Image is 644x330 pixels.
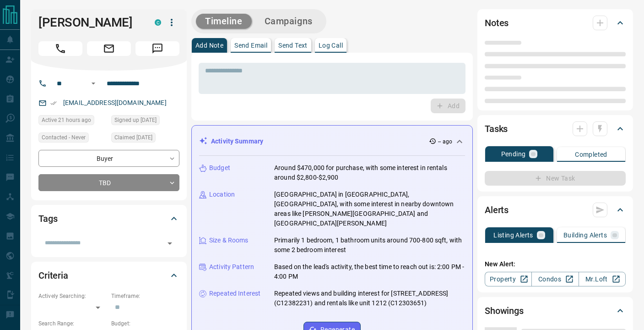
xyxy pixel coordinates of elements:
a: Condos [531,272,579,286]
p: -- ago [438,137,452,146]
p: Budget [209,163,230,173]
p: Location [209,190,235,199]
div: Tags [38,208,179,230]
button: Open [163,237,176,250]
h2: Tasks [485,121,508,136]
p: Pending [501,151,526,157]
p: Repeated views and building interest for [STREET_ADDRESS] (C12382231) and rentals like unit 1212 ... [274,289,465,308]
div: Sun Sep 14 2025 [38,115,107,128]
div: Tasks [485,118,626,140]
p: Add Note [195,42,223,49]
p: Timeframe: [111,292,179,300]
div: Thu Mar 09 2023 [111,132,179,145]
p: Send Text [278,42,308,49]
p: Listing Alerts [493,232,533,238]
h2: Showings [485,303,524,318]
a: [EMAIL_ADDRESS][DOMAIN_NAME] [63,99,167,106]
span: Message [135,41,179,56]
p: Around $470,000 for purchase, with some interest in rentals around $2,800-$2,900 [274,163,465,182]
a: Property [485,272,532,286]
p: Based on the lead's activity, the best time to reach out is: 2:00 PM - 4:00 PM [274,262,465,281]
h2: Tags [38,211,57,226]
div: Buyer [38,150,179,167]
span: Email [87,41,131,56]
p: Search Range: [38,319,107,328]
span: Active 21 hours ago [42,115,91,125]
span: Claimed [DATE] [114,133,152,142]
button: Timeline [196,14,252,29]
p: Actively Searching: [38,292,107,300]
p: New Alert: [485,259,626,269]
h2: Criteria [38,268,68,283]
h2: Notes [485,16,509,30]
p: Building Alerts [563,232,607,238]
p: Repeated Interest [209,289,260,298]
a: Mr.Loft [579,272,626,286]
p: Activity Pattern [209,262,254,272]
h2: Alerts [485,203,509,217]
div: Sun May 06 2018 [111,115,179,128]
span: Call [38,41,82,56]
p: Activity Summary [211,137,263,146]
p: [GEOGRAPHIC_DATA] in [GEOGRAPHIC_DATA], [GEOGRAPHIC_DATA], with some interest in nearby downtown ... [274,190,465,228]
svg: Email Verified [50,100,57,106]
p: Primarily 1 bedroom, 1 bathroom units around 700-800 sqft, with some 2 bedroom interest [274,236,465,255]
p: Budget: [111,319,179,328]
p: Completed [575,151,607,158]
span: Contacted - Never [42,133,86,142]
button: Campaigns [255,14,322,29]
div: Criteria [38,264,179,286]
div: Notes [485,12,626,34]
span: Signed up [DATE] [114,115,157,125]
div: Alerts [485,199,626,221]
p: Send Email [234,42,267,49]
p: Log Call [319,42,343,49]
div: condos.ca [155,19,161,26]
p: Size & Rooms [209,236,249,245]
div: Activity Summary-- ago [199,133,465,150]
h1: [PERSON_NAME] [38,15,141,30]
div: Showings [485,300,626,322]
button: Open [88,78,99,89]
div: TBD [38,174,179,191]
